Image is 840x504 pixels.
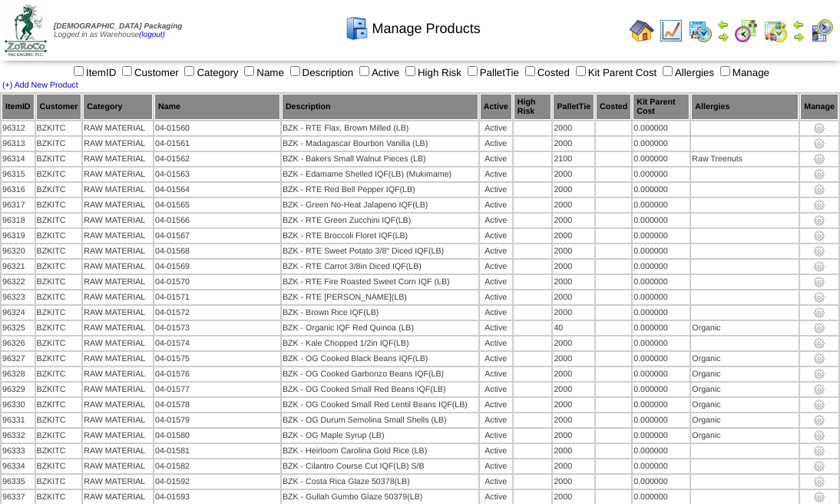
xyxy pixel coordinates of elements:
[282,367,478,381] td: BZK - OG Cooked Garbonzo Beans IQF(LB)
[813,184,825,196] img: settings.gif
[813,260,825,273] img: settings.gif
[553,275,594,289] td: 2000
[481,170,511,179] div: Active
[2,121,35,135] td: 96312
[2,459,35,473] td: 96334
[83,306,153,320] td: RAW MATERIAL
[633,167,690,181] td: 0.000000
[633,198,690,212] td: 0.000000
[154,137,280,151] td: 04-01561
[36,214,82,227] td: BZKITC
[813,399,825,411] img: settings.gif
[154,429,280,443] td: 04-01580
[83,429,153,443] td: RAW MATERIAL
[691,429,799,443] td: Organic
[154,229,280,243] td: 04-01567
[282,413,478,427] td: BZK - OG Durum Semolina Small Shells (LB)
[154,290,280,304] td: 04-01571
[691,398,799,412] td: Organic
[2,137,35,151] td: 96313
[553,321,594,335] td: 40
[813,307,825,319] img: settings.gif
[633,244,690,258] td: 0.000000
[83,398,153,412] td: RAW MATERIAL
[36,229,82,243] td: BZKITC
[154,337,280,350] td: 04-01574
[2,490,35,504] td: 96337
[282,459,478,473] td: BZK - Cilantro Course Cut IQF(LB) S/B
[481,124,511,133] div: Active
[553,290,594,304] td: 2000
[813,460,825,472] img: settings.gif
[282,290,478,304] td: BZK - RTE [PERSON_NAME](LB)
[813,199,825,211] img: settings.gif
[813,291,825,303] img: settings.gif
[83,275,153,289] td: RAW MATERIAL
[481,308,511,317] div: Active
[154,183,280,197] td: 04-01564
[813,353,825,365] img: settings.gif
[282,383,478,396] td: BZK - OG Cooked Small Red Beans IQF(LB)
[2,429,35,443] td: 96332
[154,444,280,458] td: 04-01581
[36,383,82,396] td: BZKITC
[553,183,594,197] td: 2000
[2,413,35,427] td: 96331
[2,198,35,212] td: 96317
[2,398,35,412] td: 96330
[154,244,280,258] td: 04-01568
[660,67,714,78] label: Allergies
[241,67,284,78] label: Name
[813,168,825,181] img: settings.gif
[83,167,153,181] td: RAW MATERIAL
[481,262,511,271] div: Active
[154,398,280,412] td: 04-01578
[481,400,511,409] div: Active
[633,137,690,151] td: 0.000000
[813,214,825,227] img: settings.gif
[691,152,799,166] td: Raw Treenuts
[633,398,690,412] td: 0.000000
[154,321,280,335] td: 04-01573
[633,229,690,243] td: 0.000000
[813,230,825,242] img: settings.gif
[481,370,511,379] div: Active
[633,94,690,120] th: Kit Parent Cost
[54,22,182,39] span: Logged in as Warehouse
[287,67,354,78] label: Description
[154,214,280,227] td: 04-01566
[633,337,690,350] td: 0.000000
[481,323,511,333] div: Active
[481,339,511,348] div: Active
[282,244,478,258] td: BZK - RTE Sweet Potato 3/8" Diced IQF(LB)
[553,413,594,427] td: 2000
[154,459,280,473] td: 04-01582
[36,429,82,443] td: BZKITC
[83,244,153,258] td: RAW MATERIAL
[813,414,825,426] img: settings.gif
[83,413,153,427] td: RAW MATERIAL
[813,476,825,488] img: settings.gif
[282,214,478,227] td: BZK - RTE Green Zucchini IQF(LB)
[813,337,825,350] img: settings.gif
[633,306,690,320] td: 0.000000
[36,367,82,381] td: BZKITC
[2,229,35,243] td: 96319
[2,81,78,90] a: (+) Add New Product
[481,431,511,440] div: Active
[553,444,594,458] td: 2000
[481,293,511,302] div: Active
[480,94,512,120] th: Active
[36,306,82,320] td: BZKITC
[633,290,690,304] td: 0.000000
[813,138,825,150] img: settings.gif
[83,94,153,120] th: Category
[576,66,586,76] input: Kit Parent Cost
[525,66,535,76] input: Costed
[122,66,132,76] input: Customer
[36,444,82,458] td: BZKITC
[154,383,280,396] td: 04-01577
[2,475,35,489] td: 96335
[813,276,825,288] img: settings.gif
[633,429,690,443] td: 0.000000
